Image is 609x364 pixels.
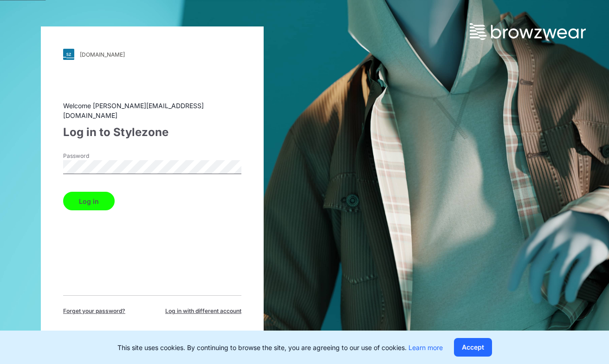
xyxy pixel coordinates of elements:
span: Forget your password? [63,307,125,315]
p: This site uses cookies. By continuing to browse the site, you are agreeing to our use of cookies. [117,343,443,352]
img: browzwear-logo.73288ffb.svg [470,23,586,40]
div: Log in to Stylezone [63,124,241,141]
a: Learn more [408,344,443,351]
div: Welcome [PERSON_NAME][EMAIL_ADDRESS][DOMAIN_NAME] [63,101,241,120]
a: [DOMAIN_NAME] [63,49,241,60]
span: Log in with different account [165,307,241,315]
img: svg+xml;base64,PHN2ZyB3aWR0aD0iMjgiIGhlaWdodD0iMjgiIHZpZXdCb3g9IjAgMCAyOCAyOCIgZmlsbD0ibm9uZSIgeG... [63,49,74,60]
label: Password [63,152,128,160]
button: Log in [63,192,115,210]
button: Accept [454,338,492,357]
div: [DOMAIN_NAME] [80,51,125,58]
